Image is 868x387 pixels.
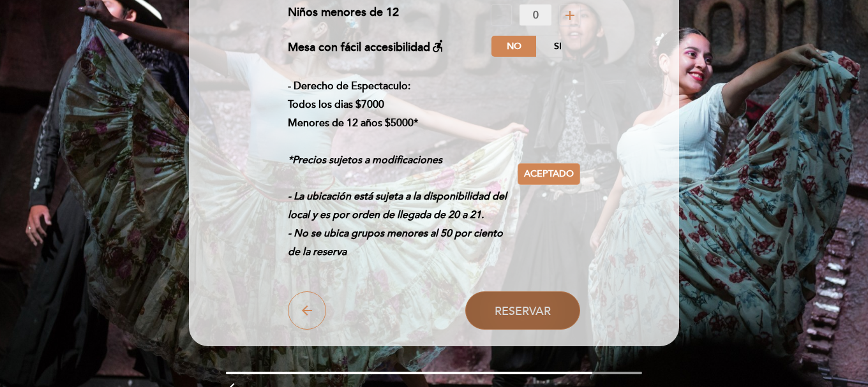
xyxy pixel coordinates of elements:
i: accessible_forward [430,38,445,54]
i: remove [494,8,509,23]
button: Reservar [465,291,580,330]
label: Si [535,36,580,57]
span: Reservar [495,304,551,318]
button: arrow_back [288,291,326,330]
span: Aceptado [524,168,574,181]
i: arrow_back [299,303,315,318]
p: Todos los dias $7000 Menores de 12 años $5000* [288,77,508,261]
em: - La ubicación está sujeta a la disponibilidad del local y es por orden de llegada de 20 a 21. [288,190,507,221]
button: Aceptado [518,163,580,185]
em: *Precios sujetos a modificaciones [288,154,442,166]
div: Mesa con fácil accesibilidad [288,36,445,57]
label: No [491,36,536,57]
div: Niños menores de 12 [288,4,399,26]
i: add [562,8,578,23]
strong: - Derecho de Espectaculo: [288,80,410,92]
em: - No se ubica grupos menores al 50 por ciento de la reserva [288,227,503,258]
